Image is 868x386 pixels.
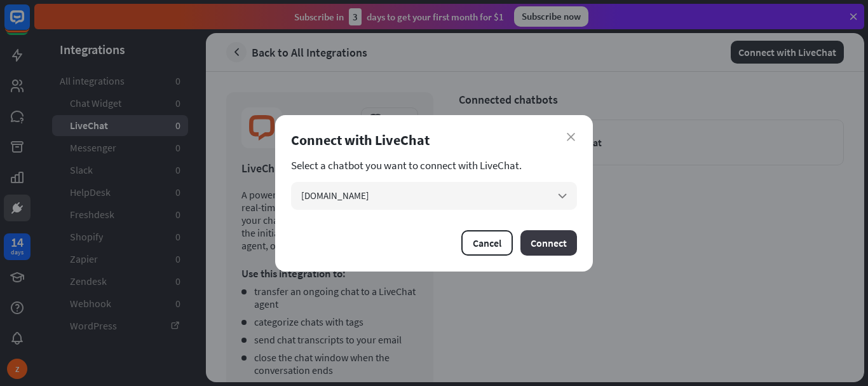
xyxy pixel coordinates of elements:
button: Connect [520,230,577,256]
i: arrow_down [555,189,569,203]
span: [DOMAIN_NAME] [301,190,369,202]
button: Open LiveChat chat widget [10,5,48,43]
i: close [567,133,575,141]
button: Cancel [461,230,513,256]
section: Select a chatbot you want to connect with LiveChat. [291,159,577,172]
div: Connect with LiveChat [291,131,577,149]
